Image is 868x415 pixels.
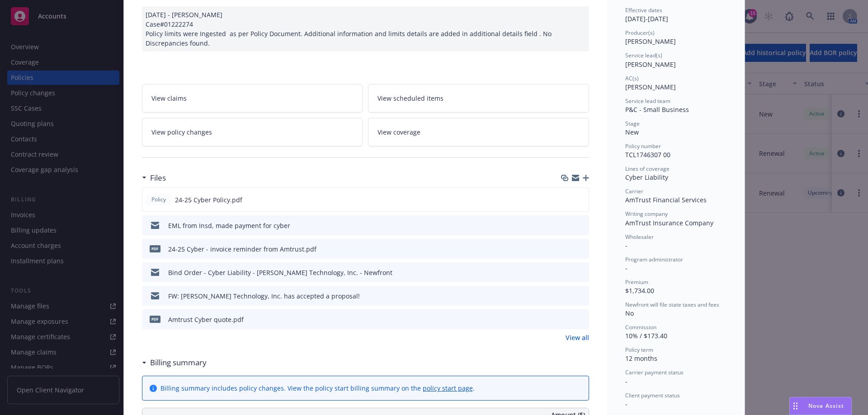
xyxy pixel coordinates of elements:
[377,93,443,103] span: View scheduled items
[562,195,570,205] button: download file
[577,244,585,254] button: preview file
[625,6,726,23] div: [DATE] - [DATE]
[625,29,655,37] span: Producer(s)
[625,97,670,105] span: Service lead team
[625,75,639,82] span: AC(s)
[625,142,661,150] span: Policy number
[168,315,244,324] div: Amtrust Cyber quote.pdf
[563,221,570,230] button: download file
[142,357,207,368] div: Billing summary
[577,221,585,230] button: preview file
[566,333,589,342] a: View all
[625,83,676,91] span: [PERSON_NAME]
[625,256,683,263] span: Program administrator
[150,172,166,184] h3: Files
[168,221,290,230] div: EML from Insd, made payment for cyber
[151,127,212,137] span: View policy changes
[625,6,662,14] span: Effective dates
[625,354,657,363] span: 12 months
[625,377,627,386] span: -
[563,268,570,277] button: download file
[142,6,589,51] div: [DATE] - [PERSON_NAME] Case#01222274 Policy limits were Ingested as per Policy Document. Addition...
[625,150,670,159] span: TCL1746307 00
[168,291,360,301] div: FW: [PERSON_NAME] Technology, Inc. has accepted a proposal!
[625,264,627,272] span: -
[368,84,589,112] a: View scheduled items
[790,397,801,415] div: Drag to move
[142,172,166,184] div: Files
[625,278,648,286] span: Premium
[625,368,684,376] span: Carrier payment status
[577,291,585,301] button: preview file
[625,165,670,173] span: Lines of coverage
[625,51,662,59] span: Service lead(s)
[142,118,363,146] a: View policy changes
[168,268,392,277] div: Bind Order - Cyber Liability - [PERSON_NAME] Technology, Inc. - Newfront
[808,402,844,410] span: Nova Assist
[142,84,363,112] a: View claims
[625,120,640,127] span: Stage
[377,127,420,137] span: View coverage
[625,346,653,354] span: Policy term
[625,331,667,340] span: 10% / $173.40
[625,173,668,182] span: Cyber Liability
[625,187,643,195] span: Carrier
[423,384,473,392] a: policy start page
[151,93,187,103] span: View claims
[625,196,707,204] span: AmTrust Financial Services
[625,309,634,317] span: No
[625,219,713,227] span: AmTrust Insurance Company
[577,315,585,324] button: preview file
[625,392,680,399] span: Client payment status
[625,400,627,408] span: -
[625,60,676,69] span: [PERSON_NAME]
[577,268,585,277] button: preview file
[625,233,654,241] span: Wholesaler
[563,315,570,324] button: download file
[368,118,589,146] a: View coverage
[625,105,689,114] span: P&C - Small Business
[625,323,656,331] span: Commission
[160,383,475,393] div: Billing summary includes policy changes. View the policy start billing summary on the .
[150,357,207,368] h3: Billing summary
[625,286,654,295] span: $1,734.00
[625,210,668,218] span: Writing company
[563,291,570,301] button: download file
[625,37,676,46] span: [PERSON_NAME]
[563,244,570,254] button: download file
[625,241,627,250] span: -
[625,301,719,308] span: Newfront will file state taxes and fees
[577,195,585,205] button: preview file
[150,245,160,252] span: pdf
[150,316,160,322] span: pdf
[175,195,242,205] span: 24-25 Cyber Policy.pdf
[168,244,316,254] div: 24-25 Cyber - invoice reminder from Amtrust.pdf
[789,397,852,415] button: Nova Assist
[625,128,639,136] span: New
[150,196,168,204] span: Policy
